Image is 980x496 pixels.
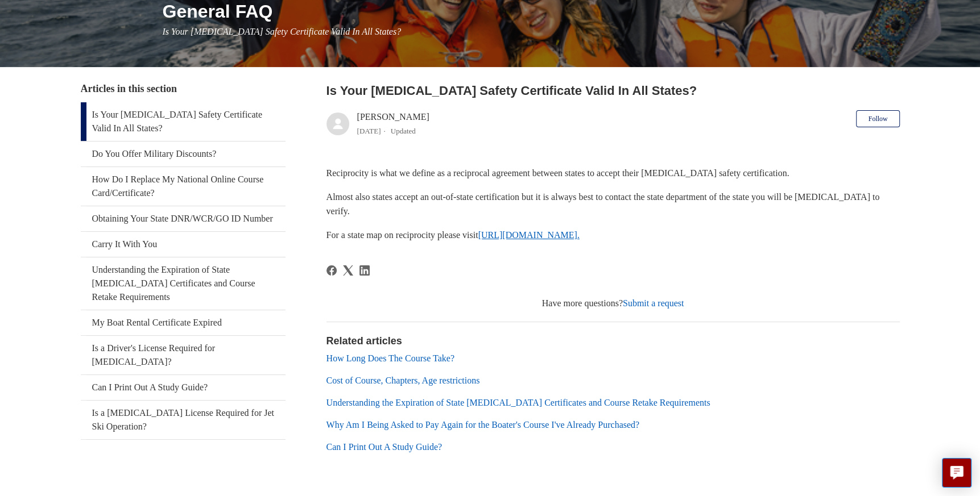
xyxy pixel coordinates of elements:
[81,232,286,257] a: Carry It With You
[326,420,640,430] a: Why Am I Being Asked to Pay Again for the Boater's Course I've Already Purchased?
[326,297,900,310] div: Have more questions?
[326,376,480,385] a: Cost of Course, Chapters, Age restrictions
[623,298,684,308] a: Submit a request
[942,458,971,487] button: Live chat
[81,375,286,400] a: Can I Print Out A Study Guide?
[856,110,899,127] button: Follow Article
[357,127,381,135] time: 03/01/2024, 15:48
[326,442,443,452] a: Can I Print Out A Study Guide?
[359,265,370,276] a: LinkedIn
[81,102,286,141] a: Is Your [MEDICAL_DATA] Safety Certificate Valid In All States?
[326,398,710,407] a: Understanding the Expiration of State [MEDICAL_DATA] Certificates and Course Retake Requirements
[326,190,900,219] p: Almost also states accept an out-of-state certification but it is always best to contact the stat...
[326,353,454,363] a: How Long Does The Course Take?
[81,336,286,374] a: Is a Driver's License Required for [MEDICAL_DATA]?
[81,310,286,335] a: My Boat Rental Certificate Expired
[326,81,900,100] h2: Is Your Boating Safety Certificate Valid In All States?
[326,265,337,276] a: Facebook
[81,257,286,310] a: Understanding the Expiration of State [MEDICAL_DATA] Certificates and Course Retake Requirements
[343,265,353,276] a: X Corp
[81,83,177,94] span: Articles in this section
[391,127,416,135] li: Updated
[326,265,337,276] svg: Share this page on Facebook
[326,228,900,243] p: For a state map on reciprocity please visit
[81,167,286,206] a: How Do I Replace My National Online Course Card/Certificate?
[343,265,353,276] svg: Share this page on X Corp
[81,206,286,231] a: Obtaining Your State DNR/WCR/GO ID Number
[81,401,286,439] a: Is a [MEDICAL_DATA] License Required for Jet Ski Operation?
[357,110,429,137] div: [PERSON_NAME]
[326,334,900,349] h2: Related articles
[326,166,900,181] p: Reciprocity is what we define as a reciprocal agreement between states to accept their [MEDICAL_D...
[81,141,286,166] a: Do You Offer Military Discounts?
[359,265,370,276] svg: Share this page on LinkedIn
[478,230,580,240] a: [URL][DOMAIN_NAME].
[163,27,402,36] span: Is Your [MEDICAL_DATA] Safety Certificate Valid In All States?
